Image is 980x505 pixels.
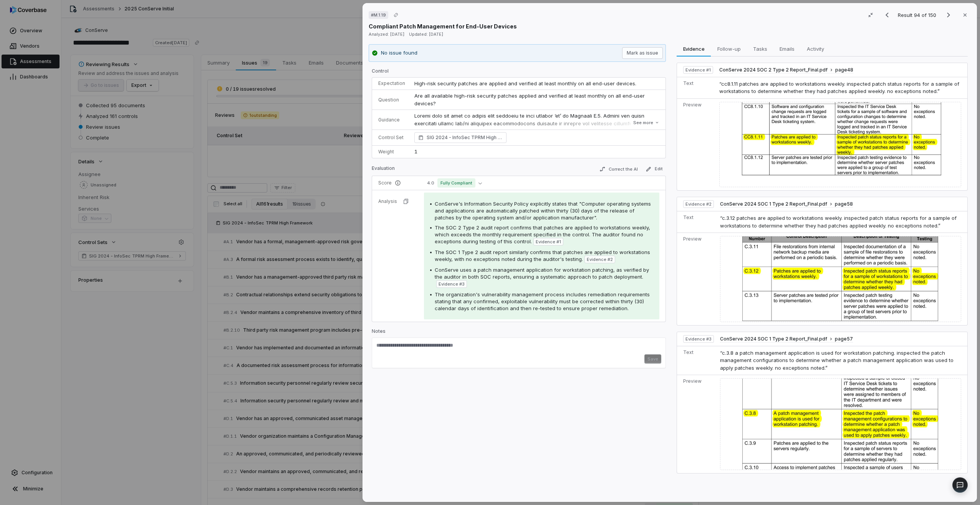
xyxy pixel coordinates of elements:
[435,201,651,221] span: ConServe's Information Security Policy explicitly states that "Computer operating systems and app...
[378,97,405,103] p: Question
[719,81,959,95] span: “cc8.1.11 patches are applied to workstations weekly. inspected patch status reports for a sample...
[677,346,717,375] td: Text
[381,49,417,57] p: No issue found
[714,44,744,54] span: Follow-up
[750,44,770,54] span: Tasks
[414,80,636,86] span: High-risk security patches are applied and verified at least monthly on all end-user devices.
[439,281,465,287] span: Evidence # 3
[414,93,646,106] span: Are all available high-risk security patches applied and verified at least monthly on all end-use...
[378,198,397,204] p: Analysis
[776,44,798,54] span: Emails
[804,44,827,54] span: Activity
[941,10,956,20] button: Next result
[677,98,716,190] td: Preview
[378,149,405,155] p: Weight
[720,201,853,208] button: ConServe 2024 SOC 1 Type 2 Report_Final.pdfpage58
[680,44,708,54] span: Evidence
[685,336,712,342] span: Evidence # 3
[720,201,827,207] span: ConServe 2024 SOC 1 Type 2 Report_Final.pdf
[720,336,827,342] span: ConServe 2024 SOC 1 Type 2 Report_Final.pdf
[372,328,666,337] p: Notes
[835,67,853,73] span: page 48
[587,256,613,262] span: Evidence # 2
[719,67,828,73] span: ConServe 2024 SOC 2 Type 2 Report_Final.pdf
[720,236,961,322] img: 8e4029d9d1de48b5b93347656a99e986_original.jpg_w1200.jpg
[427,134,503,141] span: SIG 2024 - InfoSec TPRM High Framework
[835,201,853,207] span: page 58
[677,233,717,325] td: Preview
[677,77,716,98] td: Text
[677,375,717,473] td: Preview
[622,47,663,59] button: Mark as issue
[835,336,853,342] span: page 57
[685,201,712,207] span: Evidence # 2
[677,211,717,233] td: Text
[389,8,403,22] button: Copy link
[435,291,650,311] span: The organization's vulnerability management process includes remediation requirements stating tha...
[378,135,405,141] p: Control Set
[720,215,957,229] span: “c.3.12 patches are applied to workstations weekly. inspected patch status reports for a sample o...
[631,116,662,130] button: See more
[409,32,443,37] span: Updated: [DATE]
[378,80,405,86] p: Expectation
[720,350,954,371] span: “c.3.8 a patch management application is used for workstation patching. inspected the patch manag...
[596,164,641,174] button: Correct the AI
[720,378,961,470] img: 81d60feb1b9a431185f1b60969f655ab_original.jpg_w1200.jpg
[719,67,853,73] button: ConServe 2024 SOC 2 Type 2 Report_Final.pdfpage48
[369,32,404,37] span: Analyzed: [DATE]
[536,239,561,245] span: Evidence # 1
[414,112,659,277] p: Loremi dolo sit amet co adipis elit seddoeiu te inci utlabor ‘et’ do Magnaali E.5. Admini ven qui...
[435,249,650,262] span: The SOC 1 Type 2 audit report similarly confirms that patches are applied to workstations weekly,...
[898,11,938,19] p: Result 94 of 150
[378,117,405,123] p: Guidance
[437,178,475,188] span: Fully Compliant
[642,164,666,174] button: Edit
[414,148,417,154] span: 1
[372,68,666,77] p: Control
[435,267,649,280] span: ConServe uses a patch management application for workstation patching, as verified by the auditor...
[435,224,650,244] span: The SOC 2 Type 2 audit report confirms that patches are applied to workstations weekly, which exc...
[879,10,895,20] button: Previous result
[369,22,517,30] p: Compliant Patch Management for End-User Devices
[424,178,485,188] button: 4.0Fully Compliant
[719,102,961,188] img: 61616b3b73e943be86acfd7baf1b5bee_original.jpg_w1200.jpg
[685,67,711,73] span: Evidence # 1
[371,12,386,18] span: # M.1.19
[720,336,853,342] button: ConServe 2024 SOC 1 Type 2 Report_Final.pdfpage57
[378,180,415,186] p: Score
[372,165,395,174] p: Evaluation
